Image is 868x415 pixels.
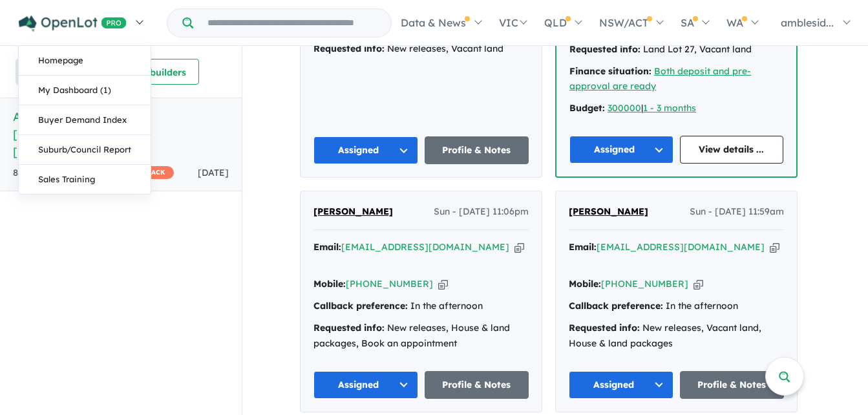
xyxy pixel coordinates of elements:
button: Assigned [569,371,673,399]
a: [PHONE_NUMBER] [346,278,433,290]
strong: Budget: [569,102,605,114]
strong: Callback preference: [313,300,408,312]
input: Try estate name, suburb, builder or developer [196,9,388,37]
div: Land Lot 27, Vacant land [569,42,783,58]
span: amblesid... [781,16,834,29]
strong: Mobile: [569,278,601,290]
a: Buyer Demand Index [19,105,151,135]
a: [EMAIL_ADDRESS][DOMAIN_NAME] [341,241,509,253]
button: Copy [438,277,448,291]
a: Homepage [19,46,151,76]
span: [PERSON_NAME] [569,206,648,217]
div: New releases, Vacant land [313,41,529,57]
button: Assigned [313,136,418,164]
span: Sun - [DATE] 11:06pm [434,204,529,220]
span: Sun - [DATE] 11:59am [690,204,784,220]
div: New releases, Vacant land, House & land packages [569,321,784,352]
a: My Dashboard (1) [19,76,151,105]
div: 84 Enquir ies [13,165,174,181]
a: Profile & Notes [425,136,529,164]
a: [PERSON_NAME] [313,204,393,220]
div: | [569,101,783,116]
strong: Email: [569,241,597,253]
a: [PERSON_NAME] [569,204,648,220]
button: Assigned [569,136,673,164]
div: In the afternoon [313,299,529,314]
strong: Email: [313,241,341,253]
strong: Finance situation: [569,65,651,77]
button: Copy [514,240,524,254]
strong: Callback preference: [569,300,663,312]
img: Openlot PRO Logo White [19,16,127,32]
button: Copy [693,277,703,291]
strong: Requested info: [313,43,385,54]
a: 1 - 3 months [643,102,696,114]
strong: Requested info: [313,322,385,334]
strong: Requested info: [569,43,640,55]
a: 300000 [608,102,641,114]
button: Copy [770,240,779,254]
strong: Requested info: [569,322,640,334]
a: Profile & Notes [680,371,785,399]
a: [PHONE_NUMBER] [601,278,688,290]
a: Sales Training [19,165,151,194]
div: New releases, House & land packages, Book an appointment [313,321,529,352]
strong: Mobile: [313,278,346,290]
h5: Ambleside Estate - [GEOGRAPHIC_DATA] , [GEOGRAPHIC_DATA] [13,108,229,160]
a: [EMAIL_ADDRESS][DOMAIN_NAME] [597,241,765,253]
a: Both deposit and pre-approval are ready [569,65,751,92]
button: Assigned [313,371,418,399]
span: [DATE] [198,167,229,178]
div: In the afternoon [569,299,784,314]
a: Suburb/Council Report [19,135,151,165]
a: Profile & Notes [425,371,529,399]
a: View details ... [680,136,784,164]
span: [PERSON_NAME] [313,206,393,217]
